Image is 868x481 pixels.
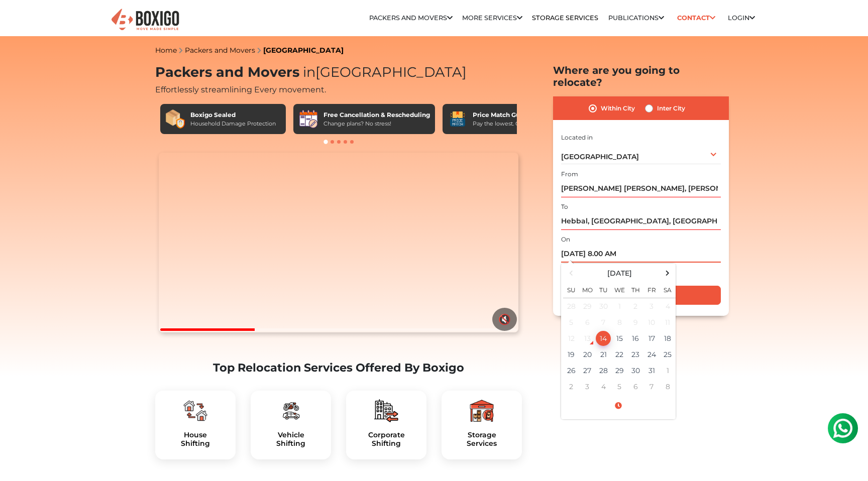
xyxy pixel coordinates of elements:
a: Login [728,14,755,22]
span: Effortlessly streamlining Every movement. [155,85,326,94]
h5: House Shifting [163,431,228,448]
h2: Where are you going to relocate? [553,64,729,88]
img: Boxigo [110,8,180,32]
img: Price Match Guarantee [448,109,468,129]
th: We [611,280,627,298]
a: HouseShifting [163,431,228,448]
label: Located in [561,133,593,142]
th: Select Month [579,266,660,280]
a: Contact [674,10,718,26]
button: 🔇 [492,308,517,331]
a: StorageServices [450,431,514,448]
a: Packers and Movers [369,14,453,22]
input: Select Building or Nearest Landmark [561,212,721,230]
img: boxigo_packers_and_movers_plan [470,399,494,423]
a: Storage Services [532,14,598,22]
h2: Top Relocation Services Offered By Boxigo [155,361,522,375]
th: Mo [579,280,595,298]
label: On [561,235,570,244]
h1: Packers and Movers [155,64,522,81]
th: Su [563,280,579,298]
h5: Corporate Shifting [354,431,418,448]
span: in [303,64,315,80]
div: Household Damage Protection [190,119,276,128]
span: Previous Month [565,266,578,280]
div: Boxigo Sealed [190,110,276,119]
span: [GEOGRAPHIC_DATA] [561,152,639,161]
div: Free Cancellation & Rescheduling [323,110,430,119]
a: CorporateShifting [354,431,418,448]
div: Price Match Guarantee [473,110,549,119]
img: boxigo_packers_and_movers_plan [183,399,207,423]
label: From [561,170,578,179]
div: Change plans? No stress! [323,119,430,128]
h5: Storage Services [450,431,514,448]
img: whatsapp-icon.svg [10,10,30,30]
video: Your browser does not support the video tag. [159,153,518,332]
a: Publications [608,14,664,22]
a: More services [462,14,522,22]
input: Moving date [561,245,721,263]
label: Within City [601,102,635,114]
img: boxigo_packers_and_movers_plan [279,399,303,423]
img: boxigo_packers_and_movers_plan [374,399,398,423]
label: Inter City [657,102,685,114]
h5: Vehicle Shifting [259,431,323,448]
label: To [561,202,568,211]
div: 13 [580,331,595,346]
a: VehicleShifting [259,431,323,448]
span: [GEOGRAPHIC_DATA] [299,64,467,80]
span: Next Month [661,266,675,280]
th: Fr [643,280,660,298]
th: Tu [595,280,611,298]
div: Pay the lowest. Guaranteed! [473,119,549,128]
a: Select Time [563,401,674,410]
th: Sa [660,280,676,298]
input: Select Building or Nearest Landmark [561,180,721,197]
a: [GEOGRAPHIC_DATA] [263,46,344,55]
img: Free Cancellation & Rescheduling [298,109,318,129]
img: Boxigo Sealed [165,109,185,129]
th: Th [627,280,643,298]
a: Packers and Movers [185,46,255,55]
a: Home [155,46,177,55]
